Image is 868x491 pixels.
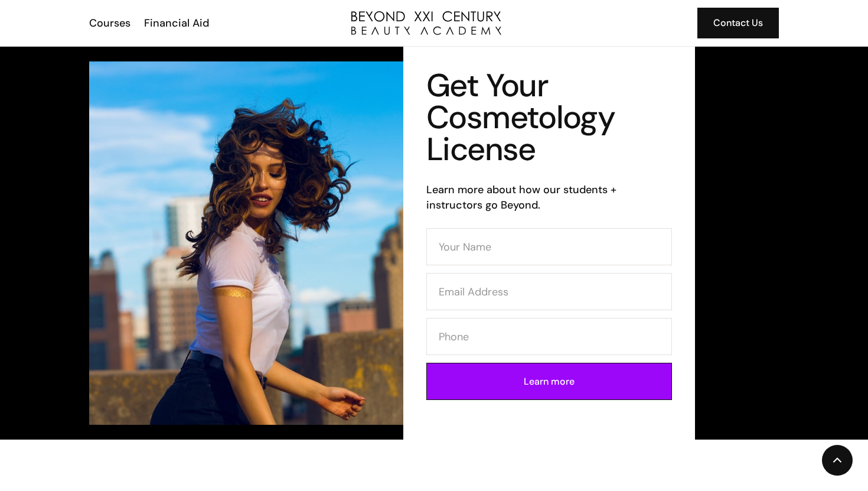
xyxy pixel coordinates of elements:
[426,182,672,213] h6: Learn more about how our students + instructors go Beyond.
[144,15,209,31] div: Financial Aid
[351,11,501,35] a: home
[426,363,672,400] input: Learn more
[713,15,763,31] div: Contact Us
[426,318,672,355] input: Phone
[426,228,672,265] input: Your Name
[426,273,672,310] input: Email Address
[697,8,779,38] a: Contact Us
[426,70,672,165] h1: Get Your Cosmetology License
[89,15,130,31] div: Courses
[351,11,501,35] img: beyond logo
[136,15,215,31] a: Financial Aid
[89,61,434,425] img: esthetician facial application
[81,15,136,31] a: Courses
[426,228,672,408] form: Contact Form (Cosmo)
